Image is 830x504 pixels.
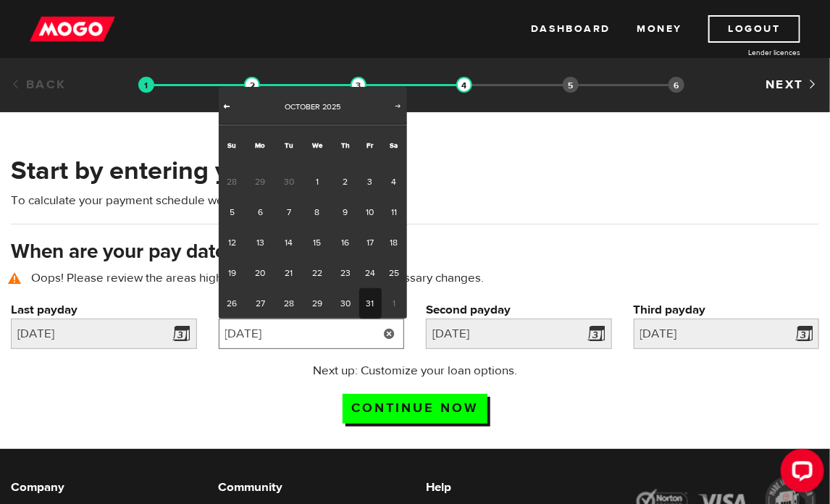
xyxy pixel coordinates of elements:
[359,227,382,258] a: 17
[246,258,275,288] a: 20
[275,258,302,288] a: 21
[351,77,366,93] img: transparent-188c492fd9eaac0f573672f40bb141c2.gif
[769,443,830,504] iframe: LiveChat chat widget
[275,197,302,227] a: 7
[634,301,820,319] label: Third payday
[359,258,382,288] a: 24
[426,301,612,319] label: Second payday
[367,140,374,150] span: Friday
[312,140,322,150] span: Wednesday
[343,394,487,424] input: Continue now
[332,197,359,227] a: 9
[393,100,404,112] span: Next
[285,140,293,150] span: Tuesday
[219,479,405,496] h6: Community
[255,140,265,150] span: Monday
[219,167,246,197] span: 28
[138,77,154,93] img: transparent-188c492fd9eaac0f573672f40bb141c2.gif
[288,362,542,379] p: Next up: Customize your loan options.
[302,197,332,227] a: 8
[30,15,115,43] img: mogo_logo-11ee424be714fa7cbb0f0f49df9e16ec.png
[11,479,197,496] h6: Company
[531,15,611,43] a: Dashboard
[220,100,235,114] a: Prev
[382,197,407,227] a: 11
[426,479,612,496] h6: Help
[302,288,332,319] a: 29
[456,77,472,93] img: transparent-188c492fd9eaac0f573672f40bb141c2.gif
[341,140,350,150] span: Thursday
[692,47,800,58] a: Lender licences
[219,288,246,319] a: 26
[275,227,302,258] a: 14
[219,258,246,288] a: 19
[332,288,359,319] a: 30
[246,167,275,197] span: 29
[285,101,320,112] span: October
[11,240,819,264] h3: When are your pay dates?
[11,156,819,186] h2: Start by entering your pay dates
[359,167,382,197] a: 3
[382,167,407,197] a: 4
[302,227,332,258] a: 15
[302,167,332,197] a: 1
[637,15,682,43] a: Money
[382,288,407,319] span: 1
[11,269,819,287] p: Oops! Please review the areas highlighted below and make any necessary changes.
[708,15,800,43] a: Logout
[390,140,398,150] span: Saturday
[359,197,382,227] a: 10
[359,288,382,319] a: 31
[302,258,332,288] a: 22
[332,258,359,288] a: 23
[11,77,67,93] a: Back
[219,197,246,227] a: 5
[275,288,302,319] a: 28
[766,77,819,93] a: Next
[246,288,275,319] a: 27
[332,227,359,258] a: 16
[382,258,407,288] a: 25
[322,101,340,112] span: 2025
[227,140,236,150] span: Sunday
[244,77,260,93] img: transparent-188c492fd9eaac0f573672f40bb141c2.gif
[221,100,232,112] span: Prev
[382,227,407,258] a: 18
[332,167,359,197] a: 2
[246,197,275,227] a: 6
[391,100,406,114] a: Next
[219,227,246,258] a: 12
[246,227,275,258] a: 13
[11,301,197,319] label: Last payday
[275,167,302,197] span: 30
[11,192,819,209] p: To calculate your payment schedule we need to know your pay dates.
